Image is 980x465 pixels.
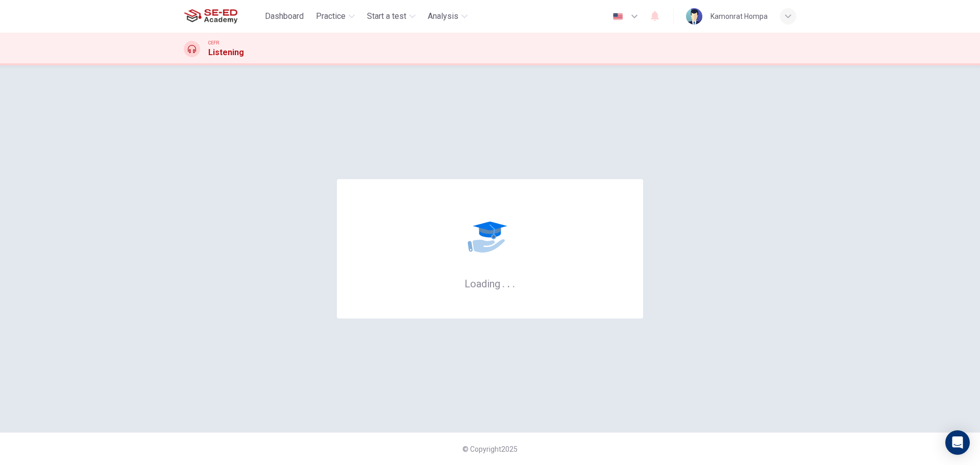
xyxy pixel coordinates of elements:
[184,6,261,27] a: SE-ED Academy logo
[710,10,768,22] div: Kamonrat Hompa
[686,8,702,25] img: Profile picture
[507,274,510,291] h6: .
[312,7,359,26] button: Practice
[428,10,458,22] span: Analysis
[945,430,970,455] div: Open Intercom Messenger
[462,445,518,453] span: © Copyright 2025
[424,7,472,26] button: Analysis
[367,10,406,22] span: Start a test
[502,274,505,291] h6: .
[208,39,219,46] span: CEFR
[464,277,516,290] h6: Loading
[316,10,346,22] span: Practice
[265,10,304,22] span: Dashboard
[512,274,516,291] h6: .
[611,13,624,20] img: en
[208,46,244,59] h1: Listening
[363,7,420,26] button: Start a test
[261,7,308,26] button: Dashboard
[184,6,237,27] img: SE-ED Academy logo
